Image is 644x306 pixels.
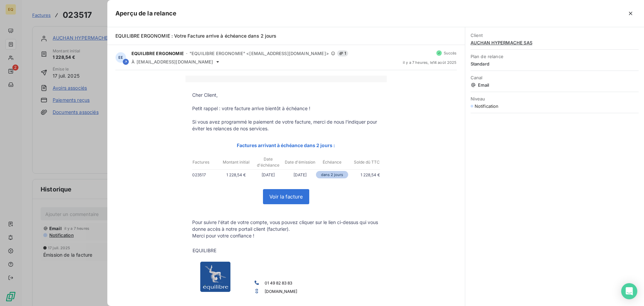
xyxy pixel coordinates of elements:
[253,156,284,168] p: Date d'échéance
[471,40,639,45] span: AUCHAN HYPERMACHE SAS
[193,159,220,165] p: Factures
[192,92,380,98] p: Cher Client,
[193,247,326,254] div: EQUILIBRE
[115,52,126,63] div: EE
[252,171,284,178] p: [DATE]
[192,119,380,132] p: Si vous avez programmé le paiement de votre facture, merci de nous l'indiquer pour éviter les rel...
[115,9,176,18] h5: Aperçu de la relance
[316,159,347,165] p: Échéance
[221,159,252,165] p: Montant initial
[192,171,220,178] p: 023517
[265,280,292,286] a: 01 49 82 83 83
[192,141,380,149] p: Factures arrivant à échéance dans 2 jours :
[471,61,639,67] span: Standard
[186,51,187,55] span: -
[265,289,297,294] a: [DOMAIN_NAME]
[263,189,309,204] a: Voir la facture
[348,171,380,178] p: 1 228,54 €
[337,50,348,56] span: 1
[192,219,380,232] p: Pour suivre l'état de votre compte, vous pouvez cliquer sur le lien ci-dessus qui vous donne accè...
[137,59,213,64] span: [EMAIL_ADDRESS][DOMAIN_NAME]
[284,159,316,165] p: Date d'émission
[444,51,457,55] span: Succès
[471,96,639,101] span: Niveau
[471,33,639,38] span: Client
[403,60,457,64] span: il y a 7 heures , le 14 août 2025
[316,171,348,178] p: dans 2 jours
[475,103,499,109] span: Notification
[284,171,316,178] p: [DATE]
[192,105,380,112] p: Petit rappel : votre facture arrive bientôt à échéance !
[471,54,639,59] span: Plan de relance
[115,33,276,39] span: EQUILIBRE ERGONOMIE : Votre Facture arrive à échéance dans 2 jours
[471,82,639,88] span: Email
[194,255,237,299] img: rlczuWwlVEeMLZe4guNULBG1fT7Cl5n0mLfcdk7Ao6uJGLTaCt9e1ZiCrZZDk-8P59kdiqiIVGhDRMkau4ls_nxOE6iJjCu6q...
[348,159,380,165] p: Solde dû TTC
[192,232,380,239] p: Merci pour votre confiance !
[621,283,637,299] div: Open Intercom Messenger
[131,51,184,56] span: EQUILIBRE ERGONOMIE
[190,51,329,56] span: "EQUILIBRE ERGONOMIE" <[EMAIL_ADDRESS][DOMAIN_NAME]>
[220,171,252,178] p: 1 228,54 €
[131,59,135,64] span: À
[471,75,639,80] span: Canal
[255,280,259,285] img: N1TPhL4ifYf2YKCN7ywz60ecasU5N73_OmSg17pbGSZ1UHnNX0t5ncFI890vUwCT0rzSJFFDjITVEXkMaqDA_QvhnPa4sJoZZ...
[255,289,259,293] img: PkMLf4qmVf0uVL3Lntyrxrii2K69lhjPM7xH4MId2dG-s1d01TfBEUh9CiKweSVXqBGcoxbi7fBZaw55HvBnbA_JSupTMH8_t...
